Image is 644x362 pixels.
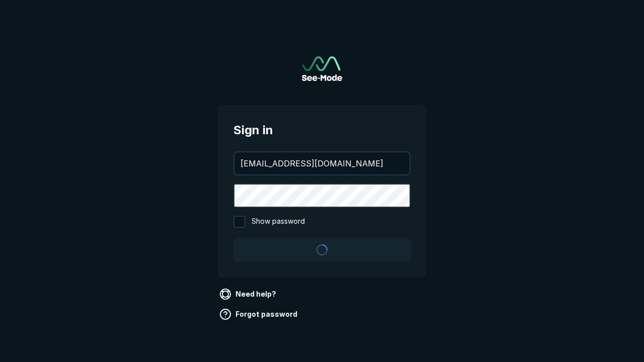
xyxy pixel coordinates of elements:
span: Sign in [233,121,411,139]
a: Forgot password [217,306,301,322]
span: Show password [252,216,305,228]
a: Need help? [217,286,280,302]
input: your@email.com [234,152,410,174]
img: See-Mode Logo [302,56,342,81]
a: Go to sign in [302,56,342,81]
